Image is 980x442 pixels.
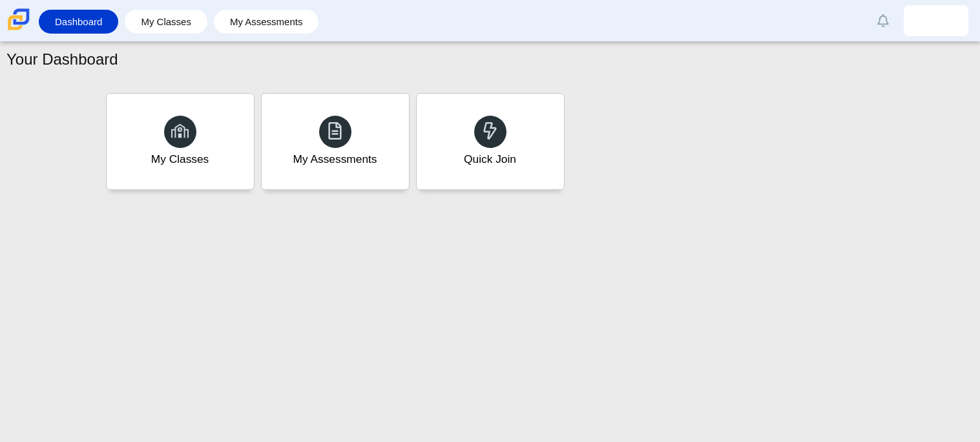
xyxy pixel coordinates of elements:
a: Quick Join [416,93,565,190]
a: My Classes [131,10,201,34]
a: My Classes [106,93,255,190]
h1: Your Dashboard [6,48,118,70]
div: My Classes [151,151,209,167]
div: My Assessments [293,151,377,167]
a: My Assessments [261,93,410,190]
a: Carmen School of Science & Technology [5,24,32,35]
a: serenity.chapa.Bqk5Cd [904,5,968,36]
a: Dashboard [45,10,112,34]
a: My Assessments [220,10,313,34]
div: Quick Join [464,151,516,167]
img: Carmen School of Science & Technology [5,6,32,33]
a: Alerts [869,6,897,35]
img: serenity.chapa.Bqk5Cd [926,10,946,31]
